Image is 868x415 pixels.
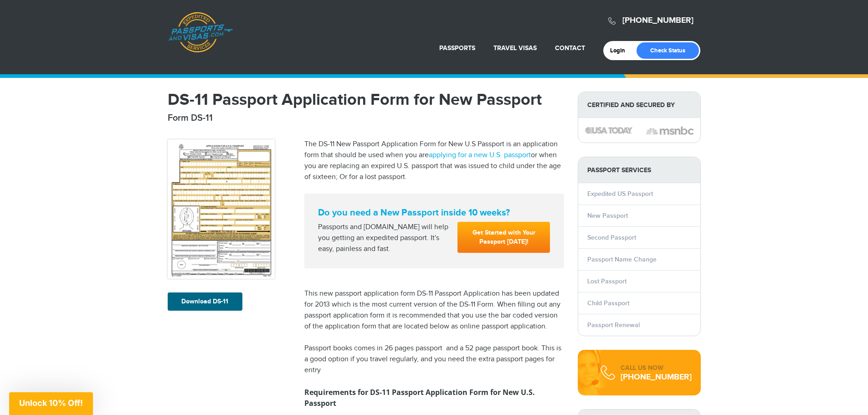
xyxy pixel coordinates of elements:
a: [PHONE_NUMBER] [622,15,693,26]
h2: Form DS-11 [168,113,564,123]
h3: Requirements for DS-11 Passport Application Form for New U.S. Passport [304,387,564,409]
a: New Passport [587,212,628,220]
strong: Do you need a New Passport inside 10 weeks? [318,207,550,218]
a: Get Started with Your Passport [DATE]! [457,222,550,253]
p: This new passport application form DS-11 Passport Application has been updated for 2013 which is ... [304,288,564,332]
strong: Certified and Secured by [578,92,700,118]
a: Passport Name Change [587,256,657,263]
img: image description [646,125,693,136]
a: Check Status [637,42,699,59]
a: Expedited US Passport [587,190,653,198]
a: Passports [439,44,475,52]
iframe: Customer reviews powered by Trustpilot [304,268,564,277]
div: [PHONE_NUMBER] [621,373,692,382]
div: CALL US NOW [621,364,692,373]
h1: DS-11 Passport Application Form for New Passport [168,92,564,108]
div: Passports and [DOMAIN_NAME] will help you getting an expedited passport. It's easy, painless and ... [314,222,454,255]
a: Login [610,47,632,54]
a: Lost Passport [587,277,627,285]
a: Contact [555,44,585,52]
p: The DS-11 New Passport Application Form for New U.S Passport is an application form that should b... [304,139,564,183]
img: image description [585,127,632,133]
a: Second Passport [587,234,636,241]
span: Unlock 10% Off! [19,398,83,408]
a: Passports & [DOMAIN_NAME] [168,12,233,53]
a: Child Passport [587,299,629,307]
a: Passport Renewal [587,321,640,329]
strong: PASSPORT SERVICES [578,157,700,183]
div: Unlock 10% Off! [9,392,93,415]
a: applying for a new U.S. passport [429,151,531,159]
a: Download DS-11 [168,292,242,311]
img: DS-11 [168,139,275,279]
p: Passport books comes in 26 pages passport and a 52 page passport book. This is a good option if y... [304,343,564,376]
a: Travel Visas [493,44,537,52]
